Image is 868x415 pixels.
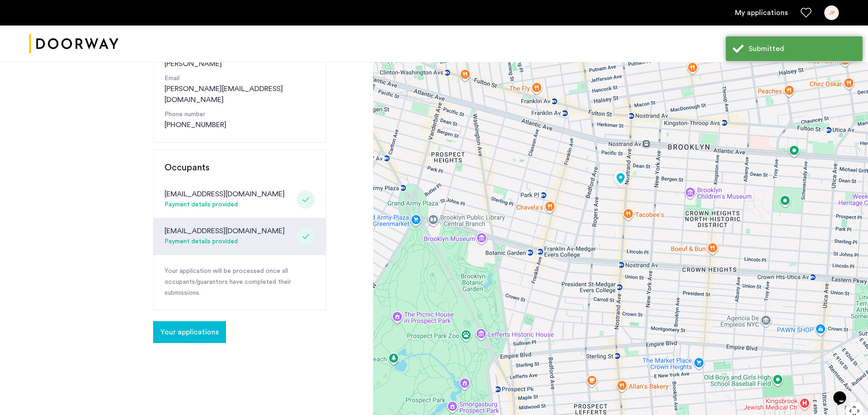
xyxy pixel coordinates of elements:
[749,43,856,54] div: Submitted
[164,119,226,130] a: [PHONE_NUMBER]
[153,321,226,343] button: button
[824,5,839,20] div: JF
[29,27,118,61] img: logo
[801,7,812,18] a: Favorites
[164,225,285,236] div: [EMAIL_ADDRESS][DOMAIN_NAME]
[164,189,285,200] div: [EMAIL_ADDRESS][DOMAIN_NAME]
[164,266,315,299] p: Your application will be processed once all occupants/guarantors have completed their submissions.
[164,236,285,247] div: Payment details provided
[830,379,859,406] iframe: chat widget
[153,328,226,336] cazamio-button: Go to application
[735,7,788,18] a: My application
[164,161,315,174] h3: Occupants
[29,27,118,61] a: Cazamio logo
[160,327,219,338] span: Your applications
[164,200,285,210] div: Payment details provided
[164,110,315,119] p: Phone number
[164,83,315,105] a: [PERSON_NAME][EMAIL_ADDRESS][DOMAIN_NAME]
[164,74,315,83] p: Email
